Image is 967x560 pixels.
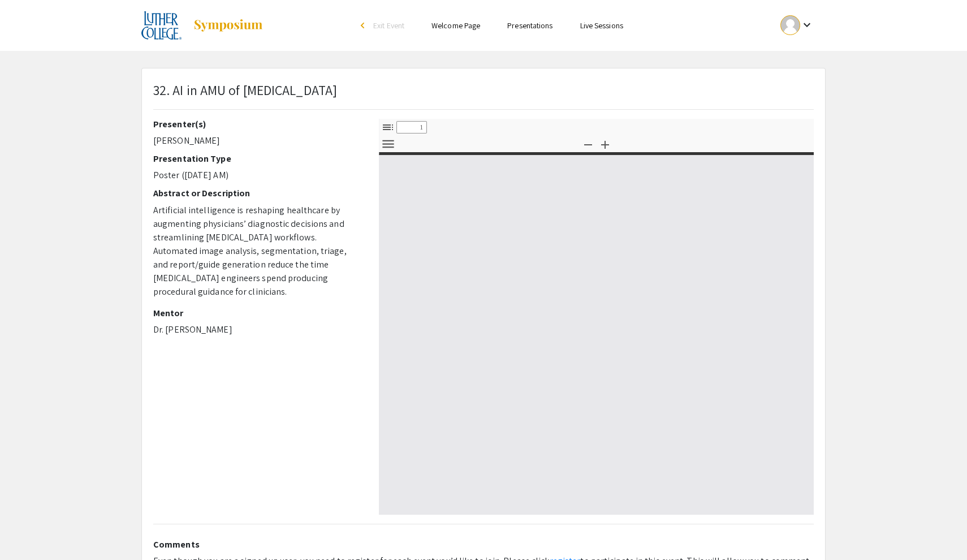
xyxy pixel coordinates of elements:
[378,119,398,136] button: Toggle Sidebar
[579,136,598,152] button: Zoom Out
[378,136,398,152] button: Tools
[153,188,362,199] h2: Abstract or Description
[153,134,362,148] p: [PERSON_NAME]
[141,11,182,40] img: 2025 Experiential Learning Showcase
[8,509,48,552] iframe: Chat
[153,153,362,164] h2: Presentation Type
[153,308,362,318] h2: Mentor
[153,119,362,130] h2: Presenter(s)
[373,20,404,31] span: Exit Event
[153,204,362,299] p: Artificial intelligence is reshaping healthcare by augmenting physicians’ diagnostic decisions an...
[193,19,264,32] img: Symposium by ForagerOne
[507,20,552,31] a: Presentations
[580,20,623,31] a: Live Sessions
[800,18,814,32] mat-icon: Expand account dropdown
[141,11,264,40] a: 2025 Experiential Learning Showcase
[153,169,362,182] p: Poster ([DATE] AM)
[361,22,368,29] div: arrow_back_ios
[153,80,337,100] p: 32. AI in AMU of [MEDICAL_DATA]
[769,12,826,38] button: Expand account dropdown
[595,136,615,152] button: Zoom In
[431,20,480,31] a: Welcome Page
[396,121,427,133] input: Page
[153,539,814,550] h2: Comments
[153,323,362,337] p: Dr. [PERSON_NAME]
